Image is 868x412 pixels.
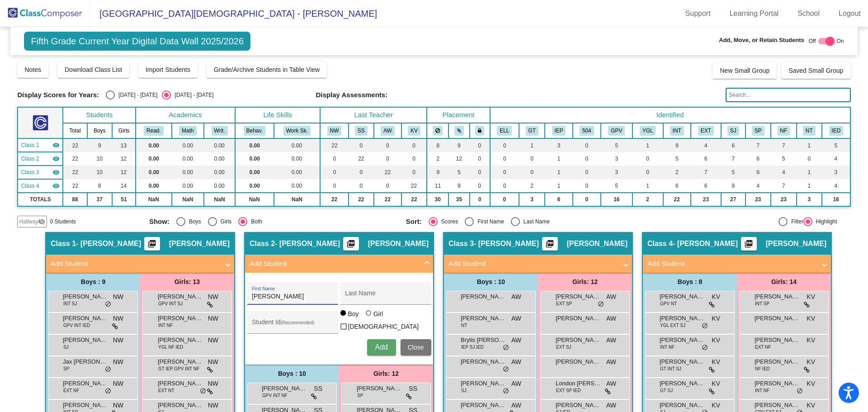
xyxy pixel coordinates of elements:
th: Sue Schulman [349,123,374,138]
td: Sue Schulman - Schulman [18,152,63,166]
td: 0 [632,152,663,166]
td: 6 [721,138,745,152]
button: GT [526,126,538,136]
td: 0.00 [136,179,171,193]
th: NT Temperament [797,123,822,138]
td: 0 [470,193,490,206]
span: [PERSON_NAME] [368,239,429,248]
td: 5 [663,152,691,166]
td: 6 [691,152,721,166]
td: 3 [822,166,850,179]
th: I-ed services [822,123,850,138]
span: - [PERSON_NAME] [275,239,340,248]
span: Add [375,343,387,351]
td: 22 [63,138,87,152]
button: NT [803,126,816,136]
span: Sort: [406,218,422,226]
button: 504 [580,126,594,136]
td: 9 [448,138,470,152]
th: Good Parent Volunteer [601,123,632,138]
th: SP Temperament [745,123,771,138]
td: 0 [401,152,427,166]
td: 0 [573,179,601,193]
th: Young for Grade Level [632,123,663,138]
td: 4 [745,179,771,193]
td: 22 [374,166,401,179]
td: 0 [490,152,519,166]
mat-panel-title: Add Student [250,259,418,269]
td: 12 [112,166,136,179]
td: 1 [797,138,822,152]
td: 7 [745,138,771,152]
span: [PERSON_NAME] [660,292,705,301]
td: 5 [601,179,632,193]
td: 0 [573,193,601,206]
td: 0 [470,152,490,166]
button: KV [408,126,420,136]
th: Students [63,107,136,123]
td: 9 [663,138,691,152]
th: Total [63,123,87,138]
span: Class 2 [250,239,275,248]
button: Close [401,339,431,355]
div: Girls [217,218,232,226]
td: 0.00 [204,152,235,166]
th: Introvert [663,123,691,138]
td: 1 [519,138,545,152]
div: Girls: 12 [538,273,632,291]
td: 22 [349,193,374,206]
a: School [790,6,827,21]
td: 22 [63,179,87,193]
span: Show: [149,218,170,226]
span: [PERSON_NAME] [158,292,203,301]
td: 0.00 [235,138,274,152]
button: Download Class List [57,62,129,78]
button: SJ [727,126,739,136]
button: Read. [144,126,164,136]
td: 0 [320,152,348,166]
td: 6 [745,152,771,166]
td: 1 [545,152,572,166]
button: IED [829,126,844,136]
td: 0.00 [274,166,321,179]
span: AW [606,292,616,302]
td: 22 [63,152,87,166]
td: 9 [427,166,448,179]
td: 0 [470,138,490,152]
span: NW [208,292,218,302]
div: Highlight [812,218,837,226]
th: Identified [490,107,850,123]
td: 10 [87,152,112,166]
th: Placement [427,107,490,123]
td: 37 [87,193,112,206]
span: Grade/Archive Students in Table View [214,66,320,73]
td: TOTALS [18,193,63,206]
div: [DATE] - [DATE] [171,91,213,99]
div: Add Student [245,273,433,365]
button: NF [778,126,790,136]
td: 1 [545,179,572,193]
mat-icon: picture_as_pdf [743,239,754,252]
span: - [PERSON_NAME] [673,239,738,248]
td: 16 [822,193,850,206]
td: 0 [349,166,374,179]
span: Class 1 [21,141,39,149]
td: 0 [470,179,490,193]
td: 13 [112,138,136,152]
td: 0 [470,166,490,179]
td: 4 [822,179,850,193]
mat-expansion-panel-header: Add Student [643,255,831,273]
td: 14 [112,179,136,193]
span: [GEOGRAPHIC_DATA][DEMOGRAPHIC_DATA] - [PERSON_NAME] [90,6,377,21]
td: 8 [427,138,448,152]
th: Boys [87,123,112,138]
input: Student Id [252,322,333,329]
th: Keep with teacher [470,123,490,138]
td: Nikki Walker - Walker [18,138,63,152]
td: 0.00 [274,138,321,152]
td: 5 [448,166,470,179]
td: 6 [545,193,572,206]
button: Math [179,126,196,136]
td: 7 [691,166,721,179]
span: [PERSON_NAME] [755,292,800,301]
